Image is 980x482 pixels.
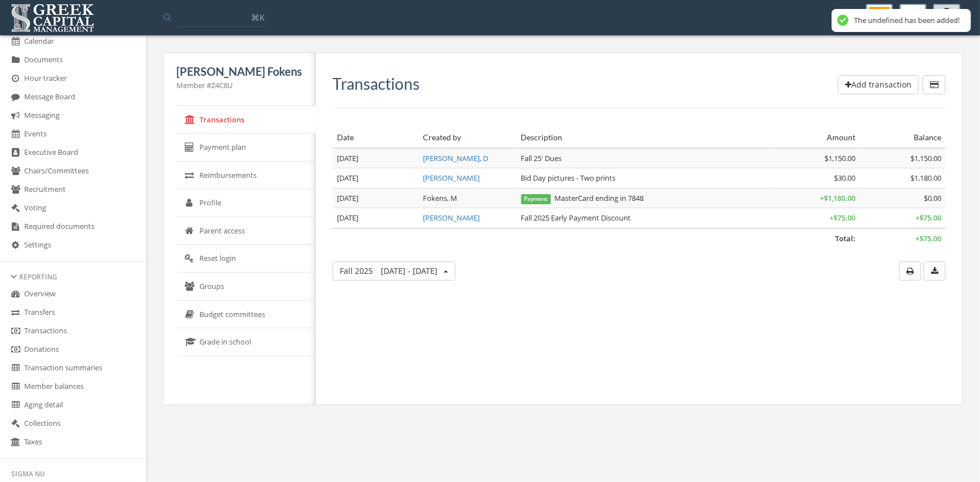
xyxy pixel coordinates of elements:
a: Reimbursements [176,162,316,190]
span: Fall 25' Dues [521,153,562,163]
span: $1,180.00 [910,173,941,183]
span: MasterCard ending in 7848 [521,193,644,203]
span: + $1,180.00 [820,193,855,203]
a: [PERSON_NAME], D [423,153,488,163]
span: Bid Day pictures - Two prints [521,173,616,183]
span: + $75.00 [829,213,855,223]
span: [DATE] - [DATE] [381,265,437,276]
td: [DATE] [332,208,418,228]
td: [DATE] [332,148,418,168]
a: Groups [176,273,316,301]
a: Payment plan [176,134,316,162]
span: $30.00 [834,173,855,183]
h3: Transactions [332,75,420,93]
div: Date [337,132,414,143]
a: Reset login [176,245,316,273]
td: Total: [332,228,860,249]
span: Fall 2025 [340,265,437,276]
span: + $75.00 [915,213,941,223]
td: [DATE] [332,168,418,189]
div: Amount [778,132,855,143]
div: Created by [423,132,512,143]
a: [PERSON_NAME] [423,173,480,183]
a: Profile [176,189,316,217]
div: The undefined has been added! [854,16,960,25]
span: $1,150.00 [910,153,941,163]
span: Z4C8U [211,80,233,90]
a: [PERSON_NAME] [423,213,480,223]
div: Balance [864,132,941,143]
div: Member # [176,80,302,91]
button: Fall 2025[DATE] - [DATE] [332,261,455,281]
a: Grade in school [176,328,316,356]
span: Payment [521,194,551,204]
span: Fall 2025 Early Payment Discount [521,213,631,223]
td: [DATE] [332,188,418,208]
a: Parent access [176,217,316,245]
div: Description [521,132,770,143]
span: $1,150.00 [824,153,855,163]
span: Fokens, M [423,193,457,203]
div: Reporting [11,272,135,282]
a: Budget committees [176,301,316,329]
span: + $75.00 [915,233,941,244]
span: $0.00 [924,193,941,203]
span: ⌘K [251,12,265,23]
span: [PERSON_NAME] Fokens [176,65,302,78]
button: Add transaction [838,75,919,94]
a: Transactions [176,106,316,134]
